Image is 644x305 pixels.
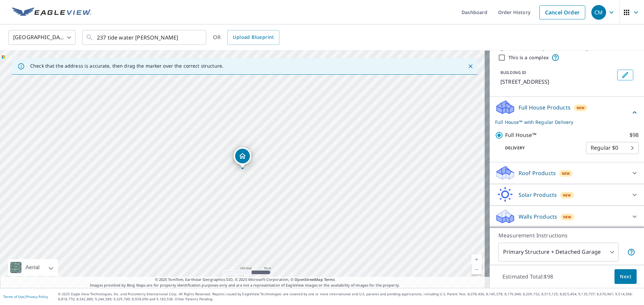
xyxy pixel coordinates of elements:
a: Terms [324,277,335,282]
span: New [563,214,572,220]
a: Current Level 17, Zoom Out [472,264,482,275]
a: Terms of Use [3,294,24,299]
input: Search by address or latitude-longitude [97,28,193,47]
p: Full House Products [519,103,571,111]
div: Roof ProductsNew [495,165,639,181]
button: Next [614,269,637,284]
span: New [563,193,571,198]
p: $98 [630,131,639,139]
div: Regular $0 [586,139,639,157]
p: Roof Products [519,169,556,177]
p: Delivery [495,145,586,151]
img: EV Logo [12,7,91,17]
p: Measurement Instructions [498,231,635,239]
div: Primary Structure + Detached Garage [498,243,619,261]
p: | [3,295,48,299]
div: OR [213,30,279,45]
div: Solar ProductsNew [495,187,639,203]
span: Upload Blueprint [233,33,274,42]
div: Walls ProductsNew [495,209,639,225]
span: © 2025 TomTom, Earthstar Geographics SIO, © 2025 Microsoft Corporation, © [155,277,335,283]
span: Next [620,273,631,281]
a: Cancel Order [539,5,585,19]
a: Current Level 17, Zoom In [472,254,482,264]
div: [GEOGRAPHIC_DATA] [8,28,75,47]
div: CM [591,5,606,20]
span: Your report will include the primary structure and a detached garage if one exists. [627,248,635,256]
div: Dropped pin, building 1, Residential property, 237 Tidewater Dr Warwick, RI 02889 [234,147,251,168]
a: Upload Blueprint [227,30,279,45]
p: Walls Products [519,213,557,221]
div: Full House ProductsNewFull House™ with Regular Delivery [495,99,639,126]
p: Solar Products [519,191,557,199]
p: Full House™ [505,131,536,139]
a: OpenStreetMap [294,277,323,282]
p: Check that the address is accurate, then drag the marker over the correct structure. [30,63,223,69]
p: © 2025 Eagle View Technologies, Inc. and Pictometry International Corp. All Rights Reserved. Repo... [58,292,641,302]
p: BUILDING ID [500,70,526,75]
button: Edit building 1 [617,70,633,80]
span: New [562,171,570,176]
p: Estimated Total: $98 [497,269,558,284]
label: This is a complex [508,54,549,61]
p: Full House™ with Regular Delivery [495,119,631,126]
div: Aerial [8,259,58,276]
a: Privacy Policy [26,294,48,299]
div: Aerial [23,259,42,276]
p: [STREET_ADDRESS] [500,78,614,86]
span: New [577,105,585,110]
button: Close [466,62,475,71]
